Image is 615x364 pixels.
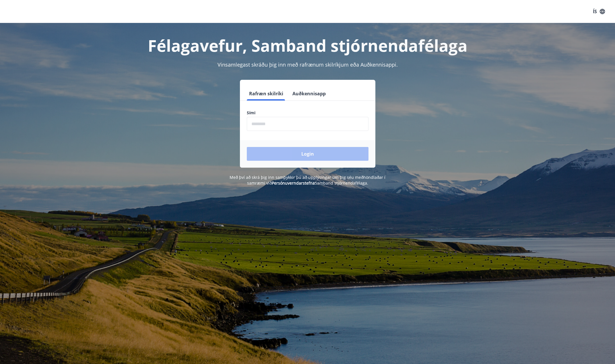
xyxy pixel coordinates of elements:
h1: Félagavefur, Samband stjórnendafélaga [108,34,507,56]
span: Vinsamlegast skráðu þig inn með rafrænum skilríkjum eða Auðkennisappi. [218,61,398,68]
a: Persónuverndarstefna [272,180,315,186]
button: Rafræn skilríki [247,87,286,100]
label: Sími [247,110,368,116]
span: Með því að skrá þig inn samþykkir þú að upplýsingar um þig séu meðhöndlaðar í samræmi við Samband... [230,175,385,186]
button: Auðkennisapp [290,87,328,100]
button: ÍS [590,6,608,17]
